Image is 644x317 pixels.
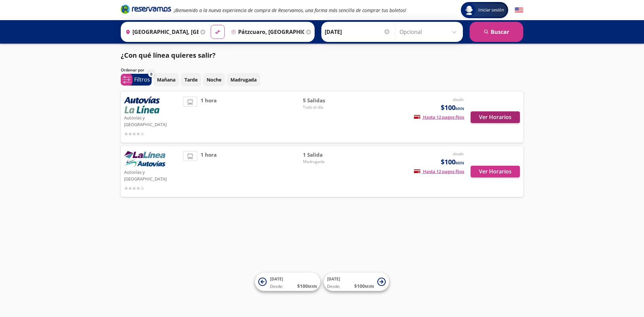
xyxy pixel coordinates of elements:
[303,97,350,104] span: 5 Salidas
[203,73,225,86] button: Noche
[121,4,171,14] i: Brand Logo
[324,273,389,291] button: [DATE]Desde:$100MXN
[476,7,507,13] span: Iniciar sesión
[308,284,317,289] small: MXN
[365,284,374,289] small: MXN
[124,168,180,182] p: Autovías y [GEOGRAPHIC_DATA]
[270,276,283,282] span: [DATE]
[174,7,406,13] em: ¡Bienvenido a la nueva experiencia de compra de Reservamos, una forma más sencilla de comprar tus...
[157,76,175,83] p: Mañana
[121,50,216,60] p: ¿Con qué línea quieres salir?
[124,97,160,113] img: Autovías y La Línea
[399,23,460,40] input: Opcional
[153,73,179,86] button: Mañana
[303,151,350,159] span: 1 Salida
[453,97,464,102] em: desde:
[255,273,320,291] button: [DATE]Desde:$100MXN
[134,75,150,84] p: Filtros
[121,67,144,73] p: Ordenar por
[441,103,464,113] span: $100
[414,114,464,120] span: Hasta 12 pagos fijos
[297,282,317,289] span: $ 100
[327,283,340,289] span: Desde:
[121,74,152,86] button: 0Filtros
[121,4,171,16] a: Brand Logo
[201,97,217,138] span: 1 hora
[124,113,180,128] p: Autovías y [GEOGRAPHIC_DATA]
[207,76,221,83] p: Noche
[123,23,199,40] input: Buscar Origen
[470,22,523,42] button: Buscar
[181,73,201,86] button: Tarde
[325,23,390,40] input: Elegir Fecha
[441,157,464,167] span: $100
[354,282,374,289] span: $ 100
[471,166,520,177] button: Ver Horarios
[303,159,350,165] span: Madrugada
[327,276,340,282] span: [DATE]
[124,151,165,168] img: Autovías y La Línea
[455,106,464,111] small: MXN
[201,151,217,192] span: 1 hora
[471,111,520,123] button: Ver Horarios
[228,23,304,40] input: Buscar Destino
[227,73,260,86] button: Madrugada
[455,160,464,165] small: MXN
[515,6,523,14] button: English
[150,71,152,77] span: 0
[414,168,464,174] span: Hasta 12 pagos fijos
[453,151,464,157] em: desde:
[270,283,283,289] span: Desde:
[184,76,198,83] p: Tarde
[303,104,350,110] span: Todo el día
[230,76,257,83] p: Madrugada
